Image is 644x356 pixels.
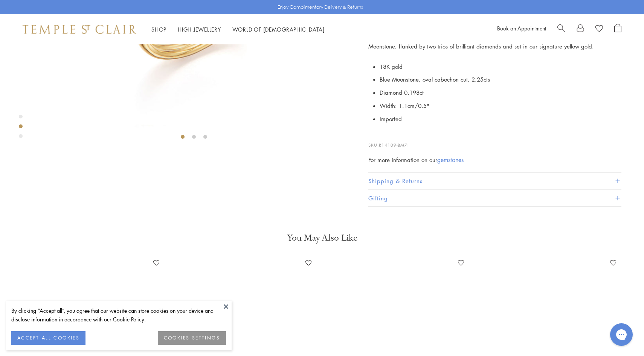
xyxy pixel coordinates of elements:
[497,24,546,32] a: Book an Appointment
[557,24,565,35] a: Search
[158,331,226,345] button: COOKIES SETTINGS
[380,63,403,70] span: 18K gold
[30,232,614,244] h3: You May Also Like
[11,331,85,345] button: ACCEPT ALL COOKIES
[278,3,363,11] p: Enjoy Complimentary Delivery & Returns
[380,102,429,109] span: Width: 1.1cm/0.5"
[368,134,621,148] p: SKU:
[380,76,490,83] span: Blue Moonstone, oval cabochon cut, 2.25cts
[178,26,221,33] a: High JewelleryHigh Jewellery
[614,24,621,35] a: Open Shopping Bag
[11,306,226,324] div: By clicking “Accept all”, you agree that our website can store cookies on your device and disclos...
[606,321,636,348] iframe: Gorgias live chat messenger
[232,26,325,33] a: World of [DEMOGRAPHIC_DATA]World of [DEMOGRAPHIC_DATA]
[151,26,166,33] a: ShopShop
[19,113,23,144] div: Product gallery navigation
[379,142,411,148] span: R14109-BM7H
[151,25,325,34] nav: Main navigation
[380,89,424,96] span: Diamond 0.198ct
[595,24,603,35] a: View Wishlist
[437,156,464,164] a: gemstones
[368,190,621,207] button: Gifting
[23,25,136,34] img: Temple St. Clair
[368,155,621,165] div: For more information on our
[368,173,621,189] button: Shipping & Returns
[380,115,402,123] span: Imported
